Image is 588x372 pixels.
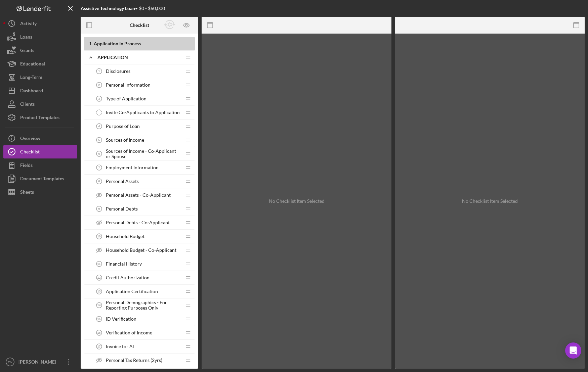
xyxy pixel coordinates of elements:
span: Personal Tax Returns (2yrs) [106,358,162,363]
button: Fields [3,158,77,172]
span: Household Budget - Co-Applicant [106,247,176,253]
tspan: 5 [98,138,100,142]
b: Checklist [130,22,149,28]
button: Grants [3,44,77,57]
button: Document Templates [3,172,77,185]
span: Personal Debts - Co-Applicant [106,220,170,225]
span: Credit Authorization [106,275,150,280]
span: Personal Assets - Co-Applicant [106,192,171,198]
span: Verification of Income [106,330,152,335]
div: Activity [20,17,37,32]
tspan: 11 [97,262,101,266]
span: Application In Process [94,41,141,46]
div: Grants [20,44,34,59]
div: No Checklist Item Selected [462,198,518,204]
span: Invoice for AT [106,344,135,349]
span: Type of Application [106,96,146,101]
button: Clients [3,97,77,111]
span: Personal Assets [106,179,139,184]
span: Sources of Income - Co-Applicant or Spouse [106,148,181,159]
div: No Checklist Item Selected [269,198,325,204]
span: Employment Information [106,165,159,170]
button: Long-Term [3,71,77,84]
div: Product Templates [20,111,59,126]
tspan: 1 [98,69,100,73]
button: Activity [3,17,77,30]
div: Fields [20,158,33,174]
tspan: 17 [97,345,101,348]
tspan: 15 [97,317,101,321]
span: Purpose of Loan [106,124,140,129]
div: Checklist [20,145,40,160]
span: Sources of Income [106,137,144,143]
tspan: 2 [98,83,100,87]
tspan: 9 [98,207,100,211]
div: Open Intercom Messenger [565,342,581,359]
button: Loans [3,30,77,44]
div: Clients [20,97,35,112]
span: Personal Demographics - For Reporting Purposes Only [106,300,181,311]
button: Checklist [3,145,77,158]
div: Educational [20,57,45,72]
tspan: 3 [98,97,100,100]
tspan: 16 [97,331,101,334]
b: Assistive Technology Loan [81,5,135,11]
tspan: 13 [97,290,101,293]
span: Personal Debts [106,206,138,212]
tspan: 12 [97,276,101,279]
span: 1 . [89,41,93,46]
button: Sheets [3,185,77,199]
div: Long-Term [20,71,42,86]
tspan: 8 [98,180,100,183]
button: Dashboard [3,84,77,97]
tspan: 7 [98,166,100,169]
button: Preview as [179,18,194,33]
span: Financial History [106,261,142,267]
div: Dashboard [20,84,43,99]
div: Overview [20,132,40,147]
span: Household Budget [106,234,144,239]
tspan: 14 [97,304,101,307]
text: EV [8,360,12,364]
button: Educational [3,57,77,71]
button: EV[PERSON_NAME] [3,355,77,369]
div: Sheets [20,185,34,200]
button: Overview [3,132,77,145]
tspan: 4 [98,125,100,128]
button: Product Templates [3,111,77,124]
div: Application [97,55,181,60]
span: ID Verification [106,316,136,322]
div: Loans [20,30,32,45]
span: Application Certification [106,289,158,294]
div: Document Templates [20,172,64,187]
div: [PERSON_NAME] [17,355,60,370]
div: • $0 - $60,000 [81,6,165,11]
span: Personal Information [106,82,151,88]
span: Invite Co-Applicants to Application [106,110,180,115]
tspan: 6 [98,152,100,155]
span: Disclosures [106,68,130,74]
tspan: 10 [97,235,101,238]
